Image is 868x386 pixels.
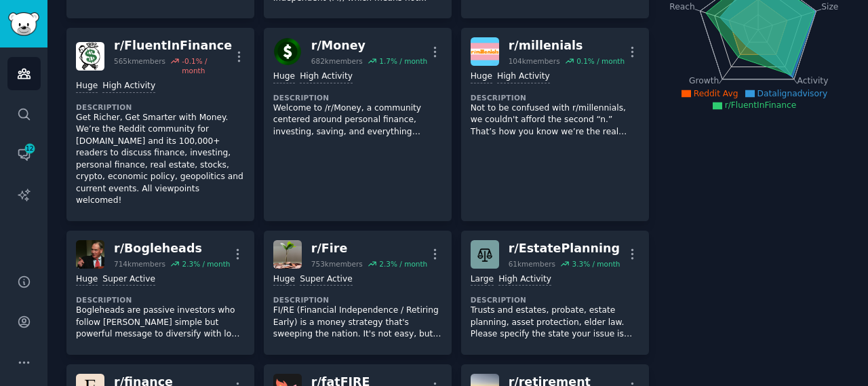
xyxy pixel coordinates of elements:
[471,273,494,286] div: Large
[273,273,295,286] div: Huge
[821,1,838,11] tspan: Size
[669,1,695,11] tspan: Reach
[797,76,828,85] tspan: Activity
[114,37,232,54] div: r/ FluentInFinance
[7,138,41,171] a: 12
[509,56,560,66] div: 104k members
[273,240,302,269] img: Fire
[576,56,625,66] div: 0.1 % / month
[182,56,232,75] div: -0.1 % / month
[273,305,442,341] p: FI/RE (Financial Independence / Retiring Early) is a money strategy that's sweeping the nation. I...
[102,80,155,93] div: High Activity
[114,259,165,269] div: 714k members
[497,71,550,83] div: High Activity
[264,231,452,355] a: Firer/Fire753kmembers2.3% / monthHugeSuper ActiveDescriptionFI/RE (Financial Independence / Retir...
[498,273,551,286] div: High Activity
[273,295,442,305] dt: Description
[273,37,302,66] img: Money
[572,259,620,269] div: 3.3 % / month
[509,240,620,257] div: r/ EstatePlanning
[264,28,452,221] a: Moneyr/Money682kmembers1.7% / monthHugeHigh ActivityDescriptionWelcome to /r/Money, a community c...
[76,112,245,207] p: Get Richer, Get Smarter with Money. We’re the Reddit community for [DOMAIN_NAME] and its 100,000+...
[757,89,828,98] span: Datalignadvisory
[379,56,427,66] div: 1.7 % / month
[8,12,39,36] img: GummySearch logo
[66,231,254,355] a: Bogleheadsr/Bogleheads714kmembers2.3% / monthHugeSuper ActiveDescriptionBogleheads are passive in...
[471,295,639,305] dt: Description
[273,71,295,83] div: Huge
[76,305,245,341] p: Bogleheads are passive investors who follow [PERSON_NAME] simple but powerful message to diversif...
[76,295,245,305] dt: Description
[273,93,442,102] dt: Description
[471,93,639,102] dt: Description
[379,259,427,269] div: 2.3 % / month
[76,240,104,269] img: Bogleheads
[311,259,363,269] div: 753k members
[76,42,104,71] img: FluentInFinance
[24,144,36,153] span: 12
[471,240,499,269] img: EstatePlanning
[76,80,98,93] div: Huge
[471,305,639,341] p: Trusts and estates, probate, estate planning, asset protection, elder law. Please specify the sta...
[66,28,254,221] a: FluentInFinancer/FluentInFinance565kmembers-0.1% / monthHugeHigh ActivityDescriptionGet Richer, G...
[311,240,427,257] div: r/ Fire
[114,240,230,257] div: r/ Bogleheads
[509,259,555,269] div: 61k members
[471,71,492,83] div: Huge
[471,102,639,138] p: Not to be confused with r/millennials, we couldn't afford the second “n.” That’s how you know we’...
[300,71,353,83] div: High Activity
[76,273,98,286] div: Huge
[725,100,797,110] span: r/FluentInFinance
[694,89,738,98] span: Reddit Avg
[182,259,230,269] div: 2.3 % / month
[311,37,427,54] div: r/ Money
[102,273,155,286] div: Super Active
[509,37,625,54] div: r/ millenials
[461,28,649,221] a: millenialsr/millenials104kmembers0.1% / monthHugeHigh ActivityDescriptionNot to be confused with ...
[114,56,165,75] div: 565k members
[311,56,363,66] div: 682k members
[689,76,719,85] tspan: Growth
[300,273,353,286] div: Super Active
[273,102,442,138] p: Welcome to /r/Money, a community centered around personal finance, investing, saving, and everyth...
[461,231,649,355] a: EstatePlanningr/EstatePlanning61kmembers3.3% / monthLargeHigh ActivityDescriptionTrusts and estat...
[76,102,245,112] dt: Description
[471,37,499,66] img: millenials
